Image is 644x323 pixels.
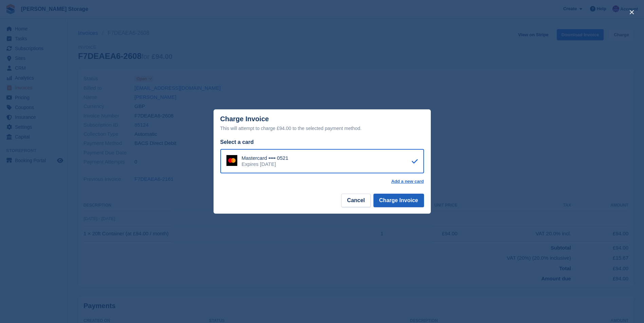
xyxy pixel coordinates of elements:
div: Mastercard •••• 0521 [242,155,289,161]
button: Charge Invoice [373,194,424,207]
img: Mastercard Logo [226,155,237,166]
div: Charge Invoice [220,115,424,132]
div: Select a card [220,138,424,146]
div: Expires [DATE] [242,161,289,167]
button: Cancel [341,194,370,207]
div: This will attempt to charge £94.00 to the selected payment method. [220,124,424,132]
a: Add a new card [391,179,424,184]
button: close [626,7,637,18]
